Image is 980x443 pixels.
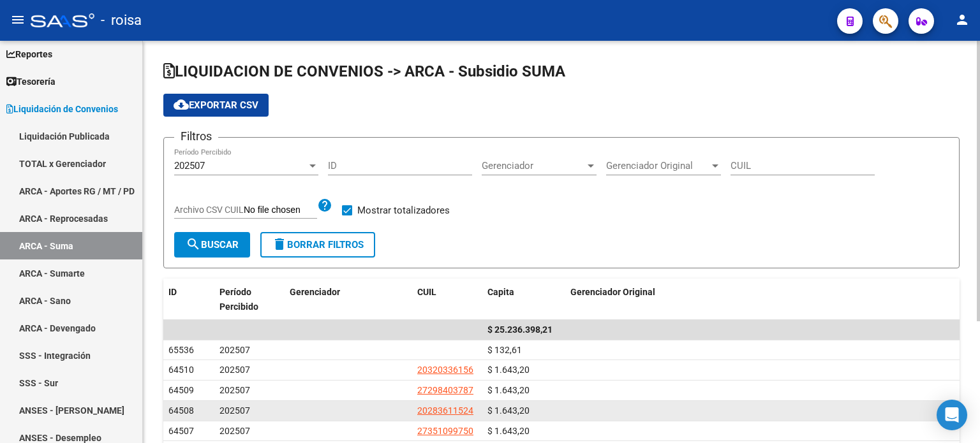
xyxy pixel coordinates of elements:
[272,239,364,251] span: Borrar Filtros
[954,12,970,27] mat-icon: person
[417,405,473,416] span: 20283611524
[482,279,565,321] datatable-header-cell: Capita
[487,345,522,355] span: $ 132,61
[565,279,960,321] datatable-header-cell: Gerenciador Original
[937,400,967,430] div: Open Intercom Messenger
[168,287,177,297] span: ID
[285,279,412,321] datatable-header-cell: Gerenciador
[174,205,244,215] span: Archivo CSV CUIL
[570,287,655,297] span: Gerenciador Original
[168,405,194,416] span: 64508
[174,232,250,258] button: Buscar
[6,75,56,89] span: Tesorería
[417,426,473,436] span: 27351099750
[487,324,553,335] span: $ 25.236.398,21
[606,160,709,171] span: Gerenciador Original
[244,205,317,216] input: Archivo CSV CUIL
[219,426,250,436] span: 202507
[219,287,258,312] span: Período Percibido
[260,232,375,258] button: Borrar Filtros
[219,365,250,375] span: 202507
[163,94,269,117] button: Exportar CSV
[186,236,201,252] mat-icon: search
[10,12,26,27] mat-icon: menu
[186,239,239,251] span: Buscar
[168,426,194,436] span: 64507
[219,385,250,395] span: 202507
[487,365,530,375] span: $ 1.643,20
[317,198,332,213] mat-icon: help
[174,127,218,145] h3: Filtros
[487,287,514,297] span: Capita
[174,97,189,112] mat-icon: cloud_download
[357,203,450,218] span: Mostrar totalizadores
[163,279,214,321] datatable-header-cell: ID
[174,160,205,171] span: 202507
[417,287,436,297] span: CUIL
[168,385,194,395] span: 64509
[487,405,530,416] span: $ 1.643,20
[487,385,530,395] span: $ 1.643,20
[272,236,287,252] mat-icon: delete
[174,99,258,111] span: Exportar CSV
[219,405,250,416] span: 202507
[163,62,565,80] span: LIQUIDACION DE CONVENIOS -> ARCA - Subsidio SUMA
[290,287,340,297] span: Gerenciador
[168,365,194,375] span: 64510
[482,160,585,171] span: Gerenciador
[168,345,194,355] span: 65536
[101,6,142,34] span: - roisa
[6,47,52,61] span: Reportes
[219,345,250,355] span: 202507
[417,365,473,375] span: 20320336156
[6,102,118,116] span: Liquidación de Convenios
[487,426,530,436] span: $ 1.643,20
[417,385,473,395] span: 27298403787
[214,279,285,321] datatable-header-cell: Período Percibido
[412,279,482,321] datatable-header-cell: CUIL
